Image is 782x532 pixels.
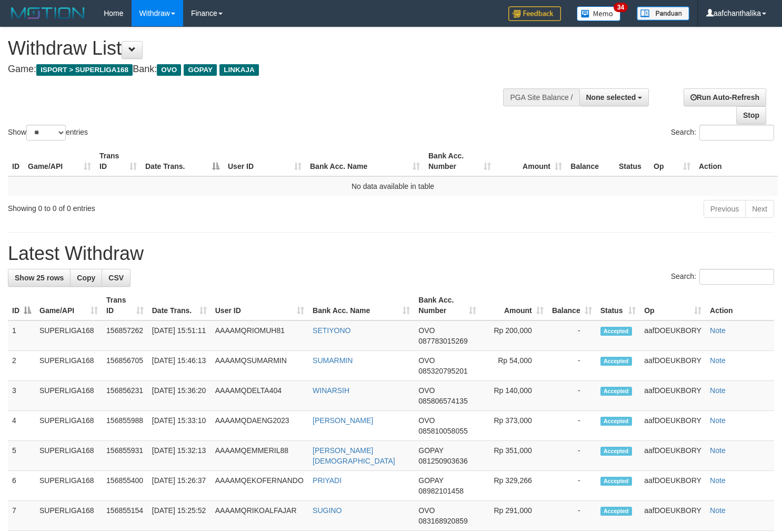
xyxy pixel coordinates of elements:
[102,471,148,501] td: 156855400
[313,356,353,365] a: SUMARMIN
[211,441,308,471] td: AAAAMQEMMERIL88
[418,476,443,485] span: GOPAY
[548,471,596,501] td: -
[710,386,726,395] a: Note
[8,243,774,264] h1: Latest Withdraw
[704,200,746,218] a: Previous
[710,356,726,365] a: Note
[313,326,350,335] a: SETIYONO
[548,351,596,381] td: -
[637,6,689,21] img: panduan.png
[548,290,596,320] th: Balance: activate to sort column ascending
[600,477,632,486] span: Accepted
[184,64,217,76] span: GOPAY
[8,64,511,75] h4: Game: Bank:
[418,386,435,395] span: OVO
[148,441,211,471] td: [DATE] 15:32:13
[35,501,102,531] td: SUPERLIGA168
[148,290,211,320] th: Date Trans.: activate to sort column ascending
[35,290,102,320] th: Game/API: activate to sort column ascending
[8,199,318,214] div: Showing 0 to 0 of 0 entries
[8,381,35,411] td: 3
[418,397,467,405] span: Copy 085806574135 to clipboard
[219,64,259,76] span: LINKAJA
[15,274,64,282] span: Show 25 rows
[480,501,548,531] td: Rp 291,000
[548,501,596,531] td: -
[8,320,35,351] td: 1
[480,351,548,381] td: Rp 54,000
[148,381,211,411] td: [DATE] 15:36:20
[710,476,726,485] a: Note
[35,471,102,501] td: SUPERLIGA168
[8,290,35,320] th: ID: activate to sort column descending
[108,274,124,282] span: CSV
[102,441,148,471] td: 156855931
[600,327,632,336] span: Accepted
[699,125,774,140] input: Search:
[8,38,511,59] h1: Withdraw List
[548,441,596,471] td: -
[102,290,148,320] th: Trans ID: activate to sort column ascending
[102,269,131,287] a: CSV
[418,457,467,465] span: Copy 081250903636 to clipboard
[418,416,435,425] span: OVO
[211,320,308,351] td: AAAAMQRIOMUH81
[8,351,35,381] td: 2
[640,441,706,471] td: aafDOEUKBORY
[418,446,443,455] span: GOPAY
[710,506,726,515] a: Note
[141,146,224,176] th: Date Trans.: activate to sort column descending
[35,441,102,471] td: SUPERLIGA168
[211,381,308,411] td: AAAAMQDELTA404
[418,356,435,365] span: OVO
[313,446,395,465] a: [PERSON_NAME][DEMOGRAPHIC_DATA]
[148,320,211,351] td: [DATE] 15:51:11
[710,326,726,335] a: Note
[8,471,35,501] td: 6
[224,146,306,176] th: User ID: activate to sort column ascending
[577,6,621,21] img: Button%20Memo.svg
[710,416,726,425] a: Note
[418,367,467,375] span: Copy 085320795201 to clipboard
[480,290,548,320] th: Amount: activate to sort column ascending
[102,351,148,381] td: 156856705
[480,320,548,351] td: Rp 200,000
[614,3,628,12] span: 34
[313,416,373,425] a: [PERSON_NAME]
[508,6,561,21] img: Feedback.jpg
[649,146,695,176] th: Op: activate to sort column ascending
[615,146,649,176] th: Status
[211,501,308,531] td: AAAAMQRIKOALFAJAR
[640,290,706,320] th: Op: activate to sort column ascending
[640,320,706,351] td: aafDOEUKBORY
[480,381,548,411] td: Rp 140,000
[418,487,464,495] span: Copy 08982101458 to clipboard
[35,320,102,351] td: SUPERLIGA168
[308,290,414,320] th: Bank Acc. Name: activate to sort column ascending
[211,411,308,441] td: AAAAMQDAENG2023
[418,506,435,515] span: OVO
[600,447,632,456] span: Accepted
[418,427,467,435] span: Copy 085810058055 to clipboard
[102,411,148,441] td: 156855988
[579,88,649,106] button: None selected
[8,441,35,471] td: 5
[480,471,548,501] td: Rp 329,266
[24,146,95,176] th: Game/API: activate to sort column ascending
[102,381,148,411] td: 156856231
[102,320,148,351] td: 156857262
[313,506,342,515] a: SUGINO
[548,320,596,351] td: -
[418,517,467,525] span: Copy 083168920859 to clipboard
[745,200,774,218] a: Next
[640,351,706,381] td: aafDOEUKBORY
[70,269,102,287] a: Copy
[8,5,88,21] img: MOTION_logo.png
[35,351,102,381] td: SUPERLIGA168
[211,471,308,501] td: AAAAMQEKOFERNANDO
[148,501,211,531] td: [DATE] 15:25:52
[418,337,467,345] span: Copy 087783015269 to clipboard
[35,411,102,441] td: SUPERLIGA168
[8,411,35,441] td: 4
